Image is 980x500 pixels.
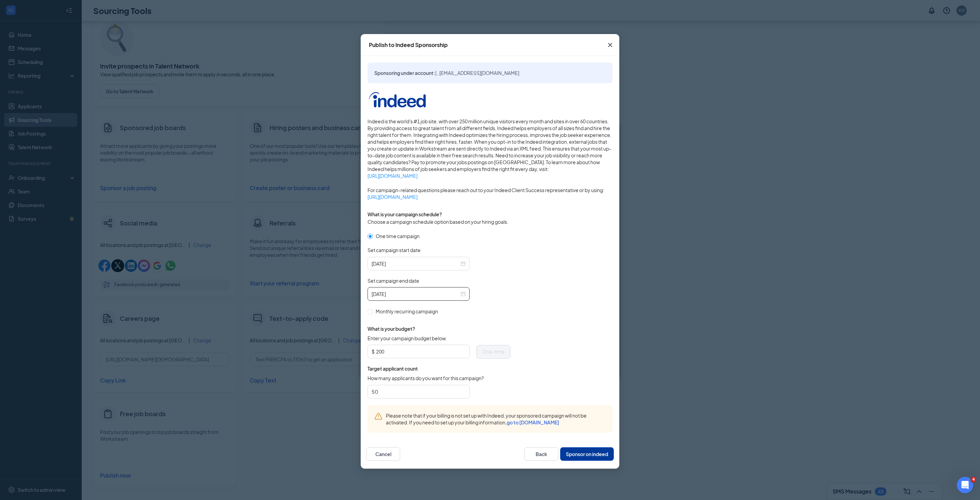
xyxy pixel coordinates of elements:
span: Sponsoring under account: [374,69,519,76]
iframe: Intercom live chat [957,477,973,493]
span: 4 [971,477,976,482]
span: $ [372,346,375,357]
span: Indeed is the world's #1 job site, with over 250 million unique visitors every month and sites in... [367,118,612,179]
span: Set campaign start date [367,247,421,253]
button: Sponsor on indeed [560,447,614,461]
span: Monthly recurring campaign [373,308,441,315]
span: | , [EMAIL_ADDRESS][DOMAIN_NAME] [435,70,519,76]
span: Set campaign end date [367,277,419,284]
button: Back [524,447,558,461]
button: Close [601,34,619,56]
span: Enter your campaign budget below. [367,335,447,342]
span: How many applicants do you want for this campaign? [367,375,484,381]
input: 2025-10-29 [372,290,459,298]
a: [URL][DOMAIN_NAME] [367,172,612,179]
div: Publish to Indeed Sponsorship [369,41,448,49]
a: go to [DOMAIN_NAME] [507,419,559,425]
span: What is your campaign schedule? [367,211,442,217]
svg: Warning [374,412,382,420]
span: What is your budget? [367,325,510,332]
input: 2025-10-15 [372,260,459,267]
span: One-time [482,348,505,355]
span: Target applicant count [367,365,510,372]
a: [URL][DOMAIN_NAME] [367,193,612,200]
span: Please note that if your billing is not set up with Indeed, your sponsored campaign will not be a... [386,412,606,426]
span: One time campaign [373,232,422,240]
button: Cancel [366,447,400,461]
svg: Cross [606,41,614,49]
span: For campaign-related questions please reach out to your Indeed Client Success representative or b... [367,187,612,200]
span: Choose a campaign schedule option based on your hiring goals. [367,219,508,225]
